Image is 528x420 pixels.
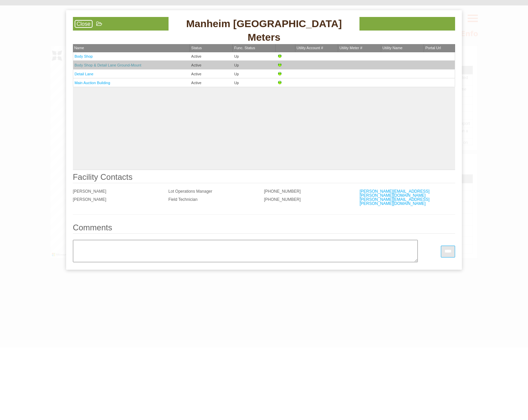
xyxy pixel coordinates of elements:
span: Portal Url [425,46,441,50]
span: Name [74,46,84,50]
td: Active [190,61,233,70]
span: Field Technician [169,197,198,202]
span: Utility Account # [297,46,323,50]
span: [PHONE_NUMBER] [264,197,301,202]
a: [PERSON_NAME][EMAIL_ADDRESS][PERSON_NAME][DOMAIN_NAME] [359,189,429,198]
a: Body Shop [75,54,93,58]
span: [PERSON_NAME] [73,197,106,202]
img: Up [277,71,282,77]
span: Manheim [GEOGRAPHIC_DATA] Meters [169,17,360,44]
span: [PHONE_NUMBER] [264,189,301,194]
td: Up [233,78,276,87]
a: Main Auction Building [75,81,110,85]
th: Utility Account # [295,44,338,52]
img: Up [277,80,282,85]
td: Active [190,70,233,78]
th: &nbsp; [276,44,295,52]
legend: Comments [73,224,455,234]
td: Up [233,52,276,61]
th: Status [190,44,233,52]
a: Detail Lane [75,72,94,76]
img: Up [277,54,282,59]
span: Func. Status [234,46,255,50]
span: Utility Meter # [339,46,362,50]
td: Up [233,70,276,78]
img: Up [277,62,282,68]
span: [PERSON_NAME] [73,189,106,194]
a: Body Shop & Detail Lane Ground-Mount [75,63,141,67]
span: Lot Operations Manager [169,189,212,194]
th: Portal Url [424,44,455,52]
a: [PERSON_NAME][EMAIL_ADDRESS][PERSON_NAME][DOMAIN_NAME] [359,197,429,206]
td: Up [233,61,276,70]
a: Close [75,20,93,28]
td: Active [190,52,233,61]
th: Utility Meter # [338,44,381,52]
span: Utility Name [383,46,403,50]
th: Utility Name [381,44,424,52]
th: Name [73,44,190,52]
td: Active [190,78,233,87]
legend: Facility Contacts [73,173,455,183]
span: Status [191,46,202,50]
th: Func. Status [233,44,276,52]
